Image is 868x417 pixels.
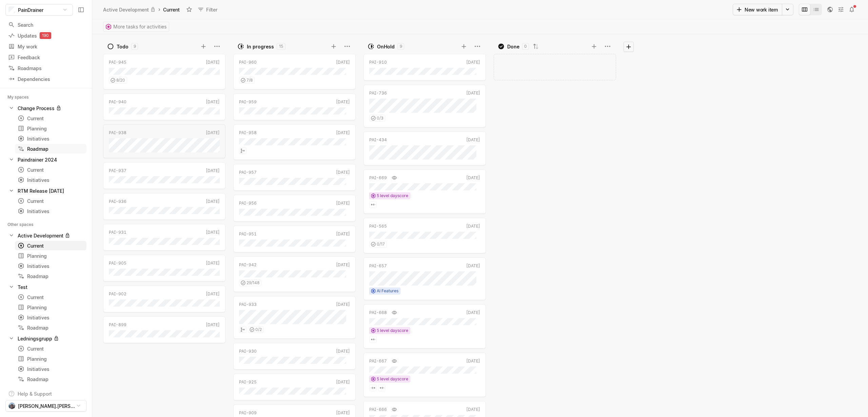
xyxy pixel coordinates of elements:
div: PAI-902 [109,291,126,297]
div: PAI-657[DATE]AI Features [363,255,486,302]
a: Current [15,196,86,206]
div: PAI-960 [239,59,257,65]
div: [DATE] [336,231,350,237]
div: PAI-925 [239,379,257,385]
a: Roadmap [15,374,86,384]
a: Change Process [5,103,86,113]
div: Roadmaps [8,65,84,72]
div: [DATE] [336,59,350,65]
div: [DATE] [336,301,350,308]
div: PAI-938 [109,130,126,136]
div: [DATE] [466,137,480,143]
a: Initiatives [15,364,86,374]
a: Search [5,20,86,30]
a: Initiatives [15,134,86,143]
a: PAI-925[DATE] [233,374,356,400]
span: 8 / 20 [116,77,125,83]
div: [DATE] [206,59,220,65]
a: Planning [15,303,86,312]
div: [DATE] [206,229,220,235]
a: PAI-910[DATE] [363,54,486,81]
div: PAI-899[DATE] [103,314,225,345]
span: 0 / 2 [255,327,262,333]
div: PAI-434[DATE] [363,129,486,167]
div: PAI-736[DATE]0/3 [363,83,486,129]
a: Current [15,344,86,353]
button: PainDrainer [5,4,73,16]
div: [DATE] [336,348,350,354]
span: More tasks for activities [113,22,166,32]
a: PAI-930[DATE] [233,343,356,370]
div: Roadmap [18,324,84,331]
a: PAI-936[DATE] [103,193,225,220]
div: Roadmap [18,273,84,280]
a: Ledningsgrupp [5,334,86,343]
button: [PERSON_NAME].[PERSON_NAME] [5,400,86,412]
div: [DATE] [336,262,350,268]
a: PainDrainer 2023 [5,385,86,395]
div: Change Process [18,105,55,112]
div: Updates [8,32,84,39]
a: PAI-958[DATE] [233,124,356,160]
div: Planning [18,304,84,311]
div: PAI-933 [239,301,257,308]
a: Initiatives [15,261,86,271]
a: Initiatives [15,175,86,185]
div: Other spaces [7,221,42,228]
div: PAI-956 [239,200,257,206]
div: Dependencies [8,76,84,83]
img: PXL_20220505_173022001.jpg [8,402,15,409]
div: PAI-938[DATE] [103,122,225,160]
span: 5 level dayscore [377,376,408,382]
div: Initiatives [18,314,84,321]
div: board and list toggle [799,4,822,15]
a: PAI-951[DATE] [233,226,356,252]
span: 29 / 148 [246,280,259,286]
a: PAI-931[DATE] [103,224,225,251]
div: grid [233,52,359,417]
div: Current [18,115,84,122]
div: PAI-910 [369,59,387,65]
a: My work [5,41,86,51]
div: 15 [277,43,285,50]
div: PAI-909 [239,410,257,416]
div: Ledningsgrupp [18,335,52,342]
a: PAI-942[DATE]29/148 [233,256,356,292]
div: [DATE] [466,263,480,269]
div: › [158,6,160,13]
div: [DATE] [466,175,480,181]
a: PAI-959[DATE] [233,93,356,120]
a: Active Development [5,231,86,240]
div: PAI-942[DATE]29/148 [233,254,356,294]
div: Current [18,294,84,301]
div: Roadmap [18,376,84,383]
div: RTM Release [DATE] [5,186,86,195]
div: Search [8,21,84,28]
div: PAI-899 [109,322,126,328]
div: [DATE] [206,260,220,266]
div: PAI-958[DATE] [233,122,356,162]
a: PAI-902[DATE] [103,286,225,312]
div: [DATE] [336,169,350,175]
div: 0 [522,43,529,50]
a: PAI-945[DATE]8/20 [103,54,225,89]
div: My work [8,43,84,50]
div: PAI-951[DATE] [233,224,356,254]
div: PAI-956[DATE] [233,193,356,224]
div: Paindrainer 2024 [18,156,57,163]
div: PAI-667 [369,358,387,364]
div: Initiatives [18,176,84,184]
div: PAI-951 [239,231,257,237]
div: [DATE] [206,322,220,328]
a: Planning [15,354,86,363]
div: PAI-959 [239,99,257,105]
a: PAI-937[DATE] [103,162,225,189]
a: PAI-956[DATE] [233,195,356,222]
div: Feedback [8,54,84,61]
a: PAI-957[DATE] [233,164,356,191]
div: In progress [247,43,274,50]
div: OnHold [377,43,395,50]
a: Current [15,165,86,174]
div: [DATE] [466,90,480,96]
div: PAI-945 [109,59,126,65]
